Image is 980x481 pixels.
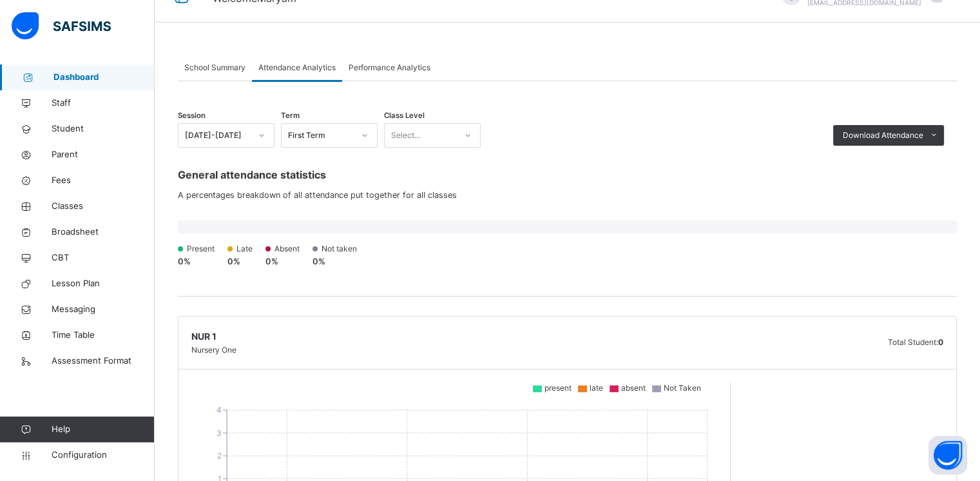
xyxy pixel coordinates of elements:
[178,110,206,121] span: Session
[227,243,253,255] div: Late
[265,255,300,268] div: 0 %
[184,62,245,74] span: School Summary
[928,436,967,475] button: Open asap
[312,243,357,255] div: Not taken
[178,189,957,201] span: A percentages breakdown of all attendance put together for all classes
[52,148,155,161] span: Parent
[52,277,155,290] span: Lesson Plan
[349,62,430,74] span: Performance Analytics
[216,405,222,415] tspan: 4
[227,255,253,268] div: 0 %
[191,344,236,356] span: Nursery One
[53,71,155,84] span: Dashboard
[52,423,154,436] span: Help
[590,383,603,393] span: late
[52,355,155,368] span: Assessment Format
[185,130,251,141] div: [DATE]-[DATE]
[52,200,155,213] span: Classes
[938,337,943,347] span: 0
[52,174,155,187] span: Fees
[52,251,155,264] span: CBT
[191,329,236,343] span: Nur 1
[391,123,420,148] div: Select...
[621,383,646,393] span: absent
[216,428,222,438] tspan: 3
[312,255,357,268] div: 0 %
[52,329,155,342] span: Time Table
[52,303,155,316] span: Messaging
[664,383,701,393] span: Not Taken
[843,130,923,141] span: Download Attendance
[52,97,155,110] span: Staff
[281,110,300,121] span: Term
[52,123,155,135] span: Student
[288,130,354,141] div: First Term
[52,449,154,462] span: Configuration
[544,383,572,393] span: present
[258,62,336,74] span: Attendance Analytics
[217,451,222,460] tspan: 2
[178,255,215,268] div: 0 %
[178,243,215,255] div: Present
[178,167,957,182] span: General attendance statistics
[12,12,111,39] img: safsims
[888,337,938,347] span: Total Student:
[265,243,300,255] div: Absent
[384,110,425,121] span: Class Level
[52,226,155,239] span: Broadsheet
